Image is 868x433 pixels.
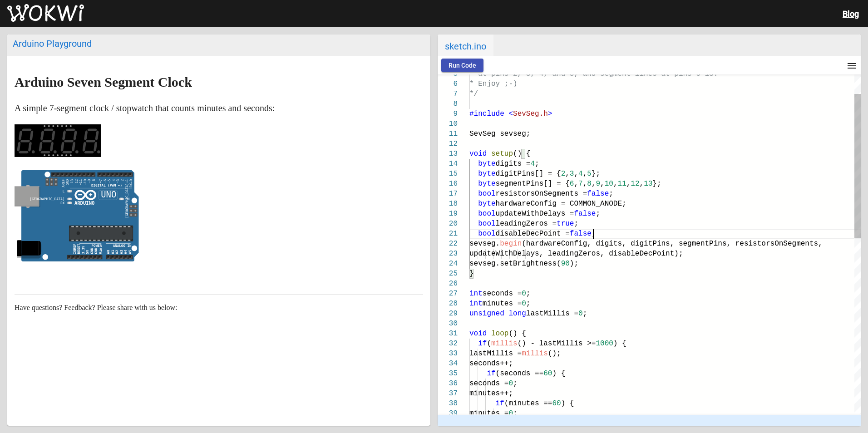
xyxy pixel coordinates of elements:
span: (minutes == [504,399,552,408]
span: bool [478,230,495,238]
span: bool [478,190,495,198]
p: A simple 7-segment clock / stopwatch that counts minutes and seconds: [15,101,423,115]
span: seconds++; [469,359,513,368]
span: 60 [543,369,552,378]
div: 18 [438,199,458,209]
div: 19 [438,209,458,219]
span: , [600,180,605,188]
span: lastMillis = [526,310,578,318]
span: ) { [561,399,574,408]
span: disableDecPoint = [496,230,570,238]
span: 11 [618,180,626,188]
span: 2 [561,170,566,178]
span: bool [478,220,495,228]
span: minutes++; [469,389,513,398]
div: 6 [438,79,458,89]
div: 30 [438,319,458,329]
span: > [548,110,552,118]
span: 3 [570,170,574,178]
div: Arduino Playground [13,38,425,49]
span: ableDecPoint); [622,250,683,258]
div: 15 [438,169,458,179]
img: Wokwi [7,4,84,22]
span: (); [548,349,561,358]
span: 0 [522,290,526,298]
span: minutes = [469,409,508,418]
span: byte [478,200,495,208]
span: long [508,310,526,318]
div: 37 [438,389,458,399]
div: 35 [438,369,458,379]
span: 4 [530,160,535,168]
span: digits = [496,160,531,168]
span: () - lastMillis >= [518,340,596,348]
span: seconds = [483,290,522,298]
span: true [557,220,574,228]
span: ; [596,210,600,218]
div: 22 [438,239,458,249]
span: updateWithDelays, leadingZeros, dis [469,250,622,258]
span: 5 [587,170,592,178]
span: 0 [508,409,513,418]
div: 23 [438,249,458,259]
div: 21 [438,229,458,239]
div: 36 [438,379,458,389]
span: 8 [587,180,592,188]
span: 9 [596,180,601,188]
a: Blog [843,9,859,19]
span: segmentPins[] = { [496,180,570,188]
span: < [508,110,513,118]
span: ; [526,300,531,308]
div: 33 [438,349,458,359]
span: ; [609,190,613,198]
span: int [469,290,483,298]
span: setup [491,150,513,158]
span: 90 [561,260,570,268]
span: ; [513,379,518,388]
div: 32 [438,339,458,349]
div: 17 [438,189,458,199]
span: loop [491,330,508,338]
div: 12 [438,139,458,149]
span: false [587,190,609,198]
span: #include [469,110,504,118]
span: leadingZeros = [496,220,557,228]
span: ; [513,409,518,418]
span: , [565,170,570,178]
span: if [478,340,487,348]
div: 8 [438,99,458,109]
span: byte [478,170,495,178]
span: lastMillis = [469,349,522,358]
span: false [570,230,592,238]
span: ( [487,340,491,348]
span: 0 [578,310,583,318]
span: sevseg.setBrightness( [469,260,561,268]
span: int [469,300,483,308]
div: 9 [438,109,458,119]
span: if [496,399,504,408]
span: sevseg. [469,240,500,248]
div: 7 [438,89,458,99]
span: , [626,180,631,188]
span: esistorsOnSegments, [740,240,822,248]
span: void [469,150,487,158]
span: millis [491,340,518,348]
div: 28 [438,299,458,309]
span: begin [500,240,522,248]
span: false [574,210,596,218]
div: 31 [438,329,458,339]
span: , [640,180,644,188]
span: minutes = [483,300,522,308]
span: unsigned [469,310,504,318]
span: , [583,170,587,178]
span: 0 [522,300,526,308]
div: 29 [438,309,458,319]
span: ; [535,160,539,168]
span: ); [570,260,578,268]
div: 20 [438,219,458,229]
span: 0 [508,379,513,388]
div: 27 [438,289,458,299]
span: 60 [552,399,561,408]
span: 4 [578,170,583,178]
span: Run Code [449,62,476,69]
